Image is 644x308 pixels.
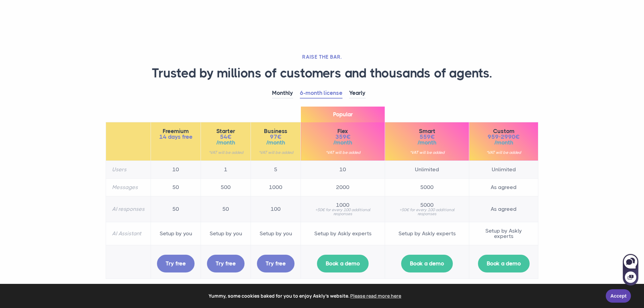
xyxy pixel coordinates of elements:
td: Setup by you [201,222,251,245]
span: 359€ [307,134,379,140]
span: /month [391,140,463,145]
small: *VAT will be added [475,150,532,155]
span: 97€ [257,134,294,140]
span: Smart [391,128,463,134]
td: 1000 [251,178,301,196]
td: 50 [201,196,251,222]
th: AI responses [106,196,151,222]
td: Unlimited [385,161,469,178]
td: 50 [151,196,201,222]
span: 559€ [391,134,463,140]
span: 14 days free [157,134,195,140]
td: 10 [151,161,201,178]
span: 959-2990€ [475,134,532,140]
small: *VAT will be added [257,150,294,155]
td: 5 [251,161,301,178]
a: Monthly [272,88,293,99]
a: 6-month license [300,88,342,99]
small: +50€ for every 100 additional responses [307,208,379,216]
th: AI Assistant [106,222,151,245]
iframe: Askly chat [622,253,639,286]
td: Setup by Askly experts [301,222,385,245]
a: Tutorials [389,2,426,28]
td: 10 [301,161,385,178]
td: 50 [151,178,201,196]
a: Try free [207,255,245,272]
span: Popular [301,107,385,122]
td: Setup by you [151,222,201,245]
h1: Trusted by millions of customers and thousands of agents. [106,65,538,81]
span: 1000 [307,202,379,208]
a: Try free [157,255,195,272]
span: Starter [207,128,245,134]
span: Freemium [157,128,195,134]
span: /month [475,140,532,145]
th: Messages [106,178,151,196]
span: Flex [307,128,379,134]
td: As agreed [469,178,538,196]
span: /month [257,140,294,145]
td: Setup by Askly experts [469,222,538,245]
span: Custom [475,128,532,134]
small: +50€ for every 100 additional responses [391,208,463,216]
small: *VAT will be added [207,150,245,155]
a: About [359,2,389,28]
td: 2000 [301,178,385,196]
img: Askly [106,9,151,21]
a: learn more about cookies [350,291,402,301]
a: Accept [606,289,631,303]
span: 5000 [391,202,463,208]
span: /month [307,140,379,145]
a: Try free [257,255,294,272]
td: 100 [251,196,301,222]
td: Unlimited [469,161,538,178]
span: 54€ [207,134,245,140]
span: As agreed [475,206,532,212]
small: *VAT will be added [307,150,379,155]
span: Business [257,128,294,134]
a: Log in [451,2,480,28]
a: Book a demo [478,255,530,272]
span: /month [207,140,245,145]
td: 1 [201,161,251,178]
a: Blog [426,2,451,28]
a: Product [289,2,327,28]
td: Setup by you [251,222,301,245]
span: Yummy, some cookies baked for you to enjoy Askly's website. [10,291,601,301]
td: 5000 [385,178,469,196]
td: 500 [201,178,251,196]
h2: RAISE THE BAR. [106,54,538,60]
th: Users [106,161,151,178]
a: Book a demo [317,255,369,272]
a: Pricing [327,2,359,28]
a: Try now [503,7,538,23]
small: *VAT will be added [391,150,463,155]
td: Setup by Askly experts [385,222,469,245]
a: EN [480,10,491,20]
a: Yearly [349,88,366,99]
a: Book a demo [401,255,453,272]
